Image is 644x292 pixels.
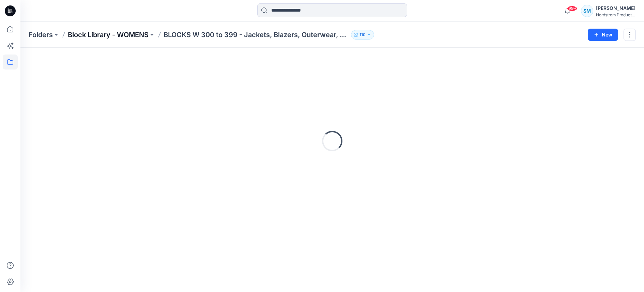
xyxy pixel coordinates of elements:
div: [PERSON_NAME] [596,4,635,12]
div: SM [581,5,593,17]
button: New [588,29,618,41]
a: Block Library - WOMENS [68,30,149,40]
span: 99+ [567,6,577,11]
div: Nordstrom Product... [596,12,635,17]
a: Folders [29,30,53,40]
button: 110 [351,30,374,40]
p: 110 [359,31,366,39]
p: BLOCKS W 300 to 399 - Jackets, Blazers, Outerwear, Sportscoat, Vest [164,30,348,40]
